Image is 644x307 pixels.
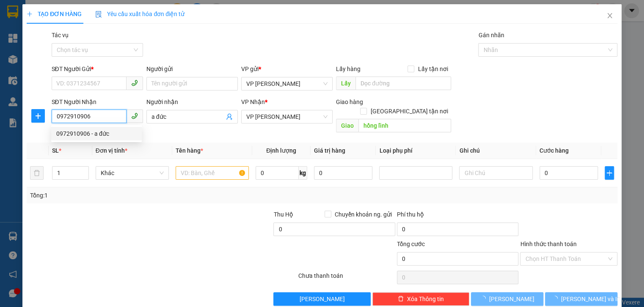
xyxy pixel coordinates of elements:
button: delete [30,166,44,180]
input: 0 [314,166,373,180]
span: Giao hàng [336,99,363,105]
button: plus [31,109,45,123]
span: Tổng cước [397,241,425,247]
input: VD: Bàn, Ghế [176,166,249,180]
div: Người gửi [146,64,238,74]
div: 0972910906 - a đức [51,127,142,140]
input: Dọc đường [355,77,451,90]
div: 0972910906 - a đức [56,129,137,138]
th: Loại phụ phí [376,143,456,159]
span: Thu Hộ [273,211,293,218]
span: Giá trị hàng [314,147,345,154]
div: VP gửi [241,64,333,74]
input: Ghi Chú [459,166,532,180]
span: [PERSON_NAME] [489,294,534,304]
span: Giao [336,119,358,132]
div: Người nhận [146,97,238,107]
span: plus [32,112,44,119]
span: VP Hoàng Liệt [246,77,328,90]
div: Phí thu hộ [397,210,519,222]
span: Định lượng [266,147,296,154]
button: [PERSON_NAME] [471,292,543,306]
label: Hình thức thanh toán [520,241,576,247]
div: SĐT Người Gửi [52,64,143,74]
button: deleteXóa Thông tin [372,292,469,306]
button: plus [605,166,614,180]
span: plus [27,11,33,17]
div: Tổng: 1 [30,191,249,200]
span: [PERSON_NAME] và In [561,294,620,304]
img: icon [95,11,102,18]
span: Cước hàng [539,147,569,154]
span: close [606,12,613,19]
span: delete [398,296,404,302]
span: Lấy tận nơi [414,64,451,74]
span: kg [299,166,307,180]
span: Tên hàng [176,147,203,154]
span: VP Nhận [241,99,265,105]
span: Đơn vị tính [96,147,127,154]
span: TẠO ĐƠN HÀNG [27,11,82,17]
span: phone [131,112,138,119]
span: SL [52,147,59,154]
span: loading [480,296,489,302]
button: [PERSON_NAME] và In [545,292,617,306]
div: Chưa thanh toán [297,271,396,286]
span: Yêu cầu xuất hóa đơn điện tử [95,11,184,17]
span: plus [605,170,613,176]
span: phone [131,79,138,86]
button: [PERSON_NAME] [273,292,370,306]
div: SĐT Người Nhận [52,97,143,107]
span: [GEOGRAPHIC_DATA] tận nơi [367,107,451,116]
input: Dọc đường [358,119,451,132]
span: VP Hồng Lĩnh [246,110,328,123]
span: Xóa Thông tin [407,294,444,304]
span: user-add [226,113,233,120]
span: Lấy [336,77,355,90]
span: loading [552,296,561,302]
span: Khác [101,167,164,179]
th: Ghi chú [456,143,536,159]
label: Gán nhãn [478,32,504,38]
span: [PERSON_NAME] [300,294,345,304]
span: Lấy hàng [336,66,361,72]
span: Chuyển khoản ng. gửi [331,210,395,219]
label: Tác vụ [52,32,69,38]
button: Close [598,4,622,28]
